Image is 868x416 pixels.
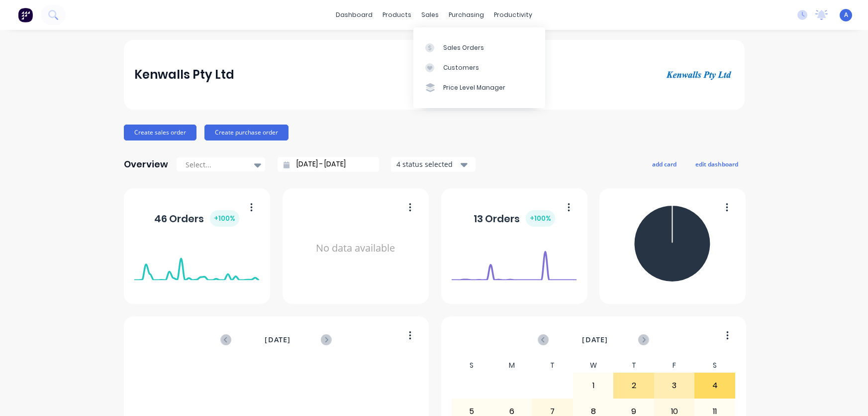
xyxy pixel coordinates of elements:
[378,7,416,22] div: products
[391,157,476,172] button: 4 status selected
[492,358,533,373] div: M
[443,83,505,92] div: Price Level Manager
[124,154,168,174] div: Overview
[614,373,654,398] div: 2
[451,358,492,373] div: S
[154,210,239,227] div: 46 Orders
[444,7,489,22] div: purchasing
[18,7,33,22] img: Factory
[613,358,654,373] div: T
[646,157,683,170] button: add card
[489,7,537,22] div: productivity
[694,358,735,373] div: S
[574,373,613,398] div: 1
[664,68,734,81] img: Kenwalls Pty Ltd
[331,7,378,22] a: dashboard
[134,65,234,85] div: Kenwalls Pty Ltd
[413,58,545,78] a: Customers
[689,157,745,170] button: edit dashboard
[582,334,608,345] span: [DATE]
[416,7,444,22] div: sales
[204,125,289,140] button: Create purchase order
[293,201,418,295] div: No data available
[654,358,695,373] div: F
[443,43,484,52] div: Sales Orders
[443,63,479,72] div: Customers
[844,10,848,19] span: A
[474,210,555,227] div: 13 Orders
[413,37,545,57] a: Sales Orders
[573,358,614,373] div: W
[532,358,573,373] div: T
[124,125,196,140] button: Create sales order
[695,373,735,398] div: 4
[265,334,290,345] span: [DATE]
[655,373,694,398] div: 3
[526,210,555,227] div: + 100 %
[396,159,459,169] div: 4 status selected
[413,78,545,98] a: Price Level Manager
[210,210,239,227] div: + 100 %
